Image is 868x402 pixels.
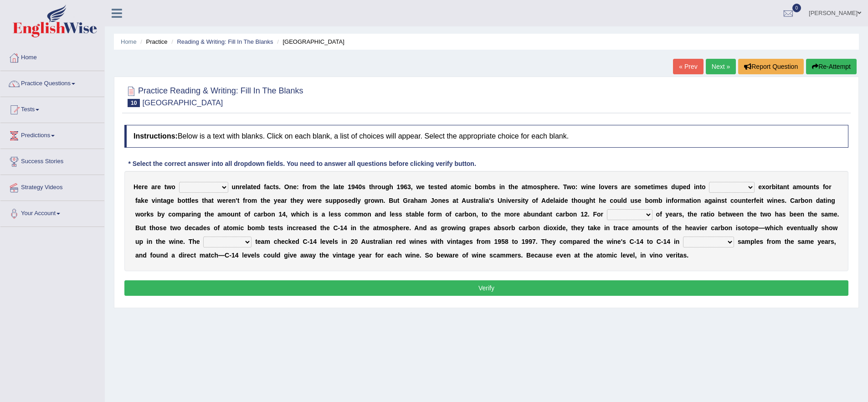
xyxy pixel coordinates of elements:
b: w [566,183,571,191]
b: U [498,197,502,204]
button: Verify [124,280,848,296]
b: c [467,183,471,191]
b: e [511,197,515,204]
b: o [825,183,829,191]
b: r [304,183,307,191]
b: e [647,183,651,191]
b: t [428,183,431,191]
b: o [649,197,653,204]
b: h [414,197,418,204]
b: : [575,183,578,191]
b: h [263,197,267,204]
b: h [293,197,297,204]
b: i [653,183,655,191]
b: o [577,197,581,204]
b: a [621,183,625,191]
b: e [277,197,281,204]
b: d [546,197,550,204]
b: l [190,197,191,204]
b: h [589,197,593,204]
b: s [518,197,521,204]
b: i [483,197,485,204]
b: r [375,183,377,191]
b: r [245,197,247,204]
b: t [454,183,457,191]
b: m [252,197,257,204]
b: t [777,183,780,191]
b: a [335,183,339,191]
b: r [408,197,410,204]
b: m [642,183,647,191]
b: u [393,197,397,204]
b: u [466,197,470,204]
b: e [157,183,161,191]
b: . [558,183,560,191]
b: n [232,197,236,204]
b: a [208,197,212,204]
b: m [527,183,533,191]
b: p [333,197,337,204]
b: i [586,183,588,191]
b: c [610,197,613,204]
b: o [171,183,175,191]
b: l [246,183,247,191]
a: Next » [706,59,736,74]
b: u [806,183,810,191]
a: Practice Questions [0,71,104,94]
b: t [699,183,702,191]
b: h [389,183,393,191]
button: Report Question [738,59,804,74]
b: f [823,183,825,191]
b: r [240,183,242,191]
b: o [601,183,605,191]
b: 1 [348,183,351,191]
b: r [769,183,771,191]
a: Tests [0,97,104,120]
b: s [344,197,348,204]
b: l [333,183,335,191]
b: b [178,197,182,204]
b: w [375,197,380,204]
b: r [611,183,614,191]
b: g [364,197,368,204]
b: e [603,197,606,204]
b: a [418,197,421,204]
b: r [552,183,554,191]
b: r [368,197,370,204]
b: e [431,183,434,191]
b: h [511,183,515,191]
b: n [501,183,505,191]
b: g [385,183,390,191]
b: f [243,197,245,204]
b: f [264,183,266,191]
b: e [144,183,148,191]
b: h [544,183,549,191]
b: o [370,197,375,204]
b: d [351,197,355,204]
b: a [478,197,482,204]
b: 9 [351,183,355,191]
b: y [300,197,304,204]
small: [GEOGRAPHIC_DATA] [142,98,223,107]
h2: Practice Reading & Writing: Fill In The Blanks [124,84,303,107]
b: n [783,183,787,191]
b: . [279,183,281,191]
b: r [625,183,627,191]
b: u [381,183,385,191]
b: f [135,197,138,204]
b: t [164,183,167,191]
b: v [152,197,155,204]
b: n [588,183,592,191]
b: t [474,197,476,204]
b: n [502,197,506,204]
b: t [593,197,596,204]
a: Home [121,38,137,45]
b: r [284,197,287,204]
b: 3 [407,183,411,191]
b: 6 [404,183,407,191]
b: d [623,197,627,204]
b: u [630,197,634,204]
b: i [155,197,157,204]
b: a [780,183,783,191]
b: g [166,197,170,204]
